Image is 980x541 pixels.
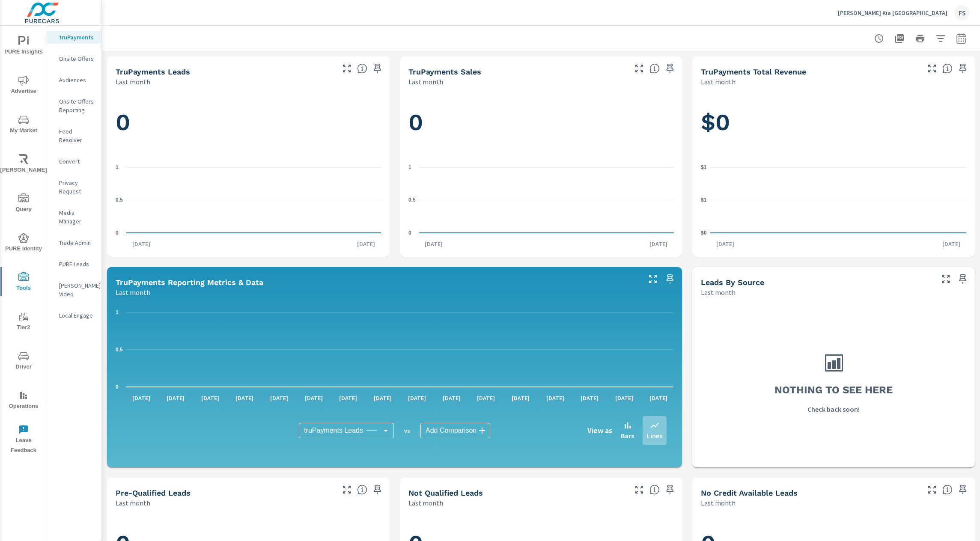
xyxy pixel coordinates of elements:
p: [DATE] [264,394,294,402]
span: Tier2 [3,312,44,333]
div: Onsite Offers Reporting [47,95,101,116]
p: [DATE] [936,240,966,248]
button: Make Fullscreen [646,272,660,286]
span: Add Comparison [426,426,477,435]
div: Convert [47,155,101,168]
text: 1 [116,309,119,315]
p: Privacy Request [59,178,95,196]
h1: 0 [408,108,674,137]
h5: Pre-Qualified Leads [116,488,191,497]
p: [DATE] [402,394,432,402]
p: Feed Resolver [59,127,95,144]
p: [DATE] [299,394,329,402]
p: Local Engage [59,311,95,320]
span: truPayments Leads [304,426,363,435]
p: [PERSON_NAME] Kia [GEOGRAPHIC_DATA] [838,9,947,17]
p: Last month [408,77,443,87]
span: A basic review has been done and has not approved the credit worthiness of the lead by the config... [649,485,660,495]
button: Make Fullscreen [925,62,939,75]
p: [DATE] [471,394,501,402]
div: PURE Leads [47,258,101,270]
span: Advertise [3,75,44,96]
div: Add Comparison [420,423,490,438]
h1: $0 [701,108,966,137]
span: Save this to your personalized report [663,483,677,496]
h5: truPayments Sales [408,67,481,76]
p: [DATE] [437,394,467,402]
span: Leave Feedback [3,425,44,455]
p: Lines [647,431,662,441]
span: The number of truPayments leads. [357,63,367,74]
p: [DATE] [333,394,363,402]
p: Onsite Offers [59,54,95,63]
span: Driver [3,351,44,372]
span: PURE Identity [3,233,44,254]
h5: Not Qualified Leads [408,488,483,497]
text: $0 [701,230,707,236]
p: [DATE] [540,394,570,402]
p: [DATE] [161,394,191,402]
p: [DATE] [126,240,156,248]
text: $1 [701,197,707,203]
p: vs [394,427,420,434]
span: My Market [3,115,44,136]
p: Onsite Offers Reporting [59,97,95,114]
p: [DATE] [643,240,673,248]
p: [DATE] [575,394,605,402]
text: 0 [408,230,411,236]
div: truPayments Leads [299,423,394,438]
h6: View as [587,426,612,435]
h3: Nothing to see here [774,383,893,397]
button: "Export Report to PDF" [891,30,908,47]
text: 1 [408,164,411,170]
div: Onsite Offers [47,52,101,65]
span: Save this to your personalized report [956,272,970,286]
button: Make Fullscreen [632,483,646,496]
p: [DATE] [351,240,381,248]
p: Check back soon! [807,404,860,414]
text: 0.5 [408,197,416,203]
p: [DATE] [368,394,398,402]
span: [PERSON_NAME] [3,154,44,175]
p: Convert [59,157,95,166]
p: Last month [116,287,150,297]
p: [DATE] [643,394,673,402]
div: Privacy Request [47,176,101,198]
h5: Leads By Source [701,278,764,287]
text: 0.5 [116,197,123,203]
text: $1 [701,164,707,170]
p: [PERSON_NAME] Video [59,281,95,298]
p: [DATE] [229,394,259,402]
span: PURE Insights [3,36,44,57]
p: Audiences [59,76,95,84]
span: Save this to your personalized report [663,62,677,75]
p: Last month [116,77,150,87]
span: Query [3,193,44,214]
span: Save this to your personalized report [663,272,677,286]
span: Save this to your personalized report [371,483,384,496]
h5: truPayments Leads [116,67,190,76]
div: [PERSON_NAME] Video [47,279,101,300]
p: PURE Leads [59,260,95,268]
span: Total revenue from sales matched to a truPayments lead. [Source: This data is sourced from the de... [942,63,953,74]
h5: truPayments Reporting Metrics & Data [116,278,263,287]
text: 1 [116,164,119,170]
div: Audiences [47,74,101,86]
button: Make Fullscreen [939,272,953,286]
span: Operations [3,390,44,411]
p: Media Manager [59,208,95,226]
p: [DATE] [126,394,156,402]
button: Make Fullscreen [925,483,939,496]
div: FS [954,5,970,21]
p: [DATE] [506,394,536,402]
div: Trade Admin [47,236,101,249]
button: Apply Filters [932,30,949,47]
p: [DATE] [419,240,449,248]
button: Select Date Range [953,30,970,47]
h1: 0 [116,108,381,137]
div: Local Engage [47,309,101,322]
p: Last month [701,77,736,87]
button: Print Report [911,30,929,47]
p: Last month [701,498,736,508]
button: Make Fullscreen [340,62,354,75]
